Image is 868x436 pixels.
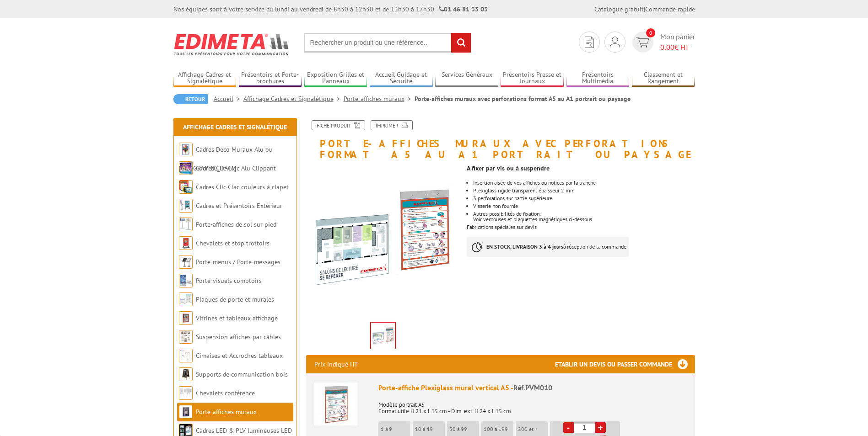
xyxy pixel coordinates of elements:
[299,120,702,160] h1: Porte-affiches muraux avec perforations format A5 au A1 portrait ou paysage
[501,71,564,86] a: Présentoirs Presse et Journaux
[646,28,655,37] span: 0
[314,355,358,373] p: Prix indiqué HT
[179,236,193,250] img: Chevalets et stop trottoirs
[196,239,270,247] a: Chevalets et stop trottoirs
[636,37,649,48] img: devis rapide
[179,311,193,325] img: Vitrines et tableaux affichage
[196,408,257,416] a: Porte-affiches muraux
[196,258,280,266] a: Porte-menus / Porte-messages
[467,164,550,172] strong: A fixer par vis ou à suspendre
[196,351,283,360] a: Cimaises et Accroches tableaux
[610,37,620,48] img: devis rapide
[304,71,367,86] a: Exposition Grilles et Panneaux
[473,196,695,201] li: 3 perforations sur partie supérieure
[312,120,365,130] a: Fiche produit
[179,218,193,231] img: Porte-affiches de sol sur pied
[173,27,290,61] img: Edimeta
[304,33,471,53] input: Rechercher un produit ou une référence...
[660,43,674,52] span: 0,00
[486,243,563,250] strong: EN STOCK, LIVRAISON 3 à 4 jours
[179,180,193,194] img: Cadres Clic-Clac couleurs à clapet
[196,370,288,378] a: Supports de communication bois
[173,5,488,14] div: Nos équipes sont à votre service du lundi au vendredi de 8h30 à 12h30 et de 13h30 à 17h30
[435,71,498,86] a: Services Généraux
[660,32,695,53] span: Mon panier
[179,292,193,306] img: Plaques de porte et murales
[451,33,471,53] input: rechercher
[467,160,701,266] div: Fabrications spéciales sur devis
[214,95,243,103] a: Accueil
[196,389,255,397] a: Chevalets conférence
[196,333,281,341] a: Suspension affiches par câbles
[314,383,357,425] img: Porte-affiche Plexiglass mural vertical A5
[179,367,193,381] img: Supports de communication bois
[484,426,513,432] p: 100 à 199
[173,71,237,86] a: Affichage Cadres et Signalétique
[415,426,445,432] p: 10 à 49
[179,330,193,344] img: Suspension affiches par câbles
[473,180,695,186] li: Insertion aisée de vos affiches ou notices par la tranche
[239,71,302,86] a: Présentoirs et Porte-brochures
[179,405,193,419] img: Porte-affiches muraux
[594,5,695,14] div: |
[381,426,410,432] p: 1 à 9
[632,71,695,86] a: Classement et Rangement
[196,295,274,303] a: Plaques de porte et murales
[378,383,687,393] div: Porte-affiche Plexiglass mural vertical A5 -
[196,276,262,285] a: Porte-visuels comptoirs
[566,71,630,86] a: Présentoirs Multimédia
[179,349,193,362] img: Cimaises et Accroches tableaux
[473,217,695,222] div: Voir ventouses et plaquettes magnétiques ci-dessous.
[473,211,695,222] li: Autres possibilités de fixation:
[371,323,395,351] img: porte_affiches_pvm010_pvm015.jpg
[196,426,292,435] a: Cadres LED & PLV lumineuses LED
[645,5,695,13] a: Commande rapide
[630,32,695,53] a: devis rapide 0 Mon panier 0,00€ HT
[196,220,276,229] a: Porte-affiches de sol sur pied
[179,386,193,400] img: Chevalets conférence
[594,5,644,13] a: Catalogue gratuit
[595,422,606,433] a: +
[518,426,548,432] p: 200 et +
[196,164,276,172] a: Cadres Clic-Clac Alu Clippant
[467,237,629,257] p: à réception de la commande
[449,426,479,432] p: 50 à 99
[344,95,415,103] a: Porte-affiches muraux
[563,422,574,433] a: -
[179,255,193,269] img: Porte-menus / Porte-messages
[179,274,193,287] img: Porte-visuels comptoirs
[196,202,282,210] a: Cadres et Présentoirs Extérieur
[415,94,631,103] li: Porte-affiches muraux avec perforations format A5 au A1 portrait ou paysage
[196,183,289,191] a: Cadres Clic-Clac couleurs à clapet
[660,42,695,53] span: € HT
[378,395,687,415] p: Modèle portrait A5 Format utile H 21 x L 15 cm - Dim. ext. H 24 x L 15 cm
[183,123,287,131] a: Affichage Cadres et Signalétique
[513,383,552,392] span: Réf.PVM010
[473,203,695,209] li: Visserie non fournie
[173,94,208,104] a: Retour
[196,314,278,322] a: Vitrines et tableaux affichage
[585,37,594,48] img: devis rapide
[555,355,695,373] h3: Etablir un devis ou passer commande
[243,95,344,103] a: Affichage Cadres et Signalétique
[473,188,695,193] li: Plexiglass rigide transparent épaisseur 2 mm
[179,199,193,213] img: Cadres et Présentoirs Extérieur
[306,165,460,319] img: porte_affiches_pvm010_pvm015.jpg
[439,5,488,13] strong: 01 46 81 33 03
[179,145,273,172] a: Cadres Deco Muraux Alu ou [GEOGRAPHIC_DATA]
[371,120,413,130] a: Imprimer
[370,71,433,86] a: Accueil Guidage et Sécurité
[179,143,193,156] img: Cadres Deco Muraux Alu ou Bois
